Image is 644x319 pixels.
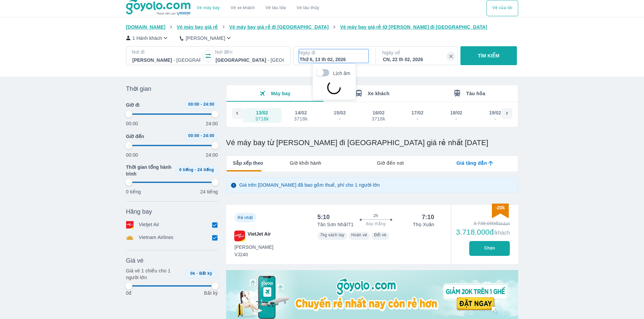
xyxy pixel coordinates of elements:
span: Giờ đến [126,133,144,140]
span: Đổi vé [374,233,386,237]
span: - [196,271,198,276]
div: 3.738.000đ [456,220,510,227]
span: Vé máy bay giá rẻ [177,24,218,30]
p: 00:00 [126,152,138,158]
p: 0 tiếng [126,188,141,195]
div: 5:10 [317,213,330,221]
div: 15/02 [334,109,346,116]
div: 3.718.000đ [456,228,510,236]
span: VietJet Air [248,231,271,241]
span: 24:00 [203,133,214,138]
span: 24:00 [203,102,214,107]
p: Vietnam Airlines [139,234,174,241]
button: TÌM KIẾM [460,46,517,65]
a: Vé xe khách [231,5,255,10]
span: 00:00 [188,133,199,138]
span: 24 tiếng [197,167,214,172]
div: 3718k [255,116,269,122]
div: 19/02 [489,109,501,116]
p: 00:00 [126,120,138,127]
span: Giá tăng dần [456,160,487,166]
span: - [195,167,196,172]
p: TÌM KIẾM [478,52,500,59]
span: 2h [373,213,378,218]
button: Chọn [469,241,510,256]
p: 24:00 [206,152,218,158]
p: Bất kỳ [204,290,218,296]
div: 16/02 [373,109,385,116]
h1: Vé máy bay từ [PERSON_NAME] đi [GEOGRAPHIC_DATA] giá rẻ nhất [DATE] [226,138,518,148]
img: discount [492,204,509,218]
div: - [334,116,345,122]
span: Giờ đi [126,102,140,108]
span: Xe khách [368,91,389,96]
div: Thứ 6, 13 th 02, 2026 [300,56,368,63]
p: Giá trên [DOMAIN_NAME] đã bao gồm thuế, phí cho 1 người lớn [239,182,380,188]
span: Sắp xếp theo [233,160,263,166]
p: Thọ Xuân [413,221,434,228]
span: Máy bay [271,91,291,96]
p: 24:00 [206,120,218,127]
span: Hoàn vé [351,233,367,237]
p: [PERSON_NAME] [186,35,225,42]
p: Nơi đến [215,49,285,55]
span: - [200,133,202,138]
span: 7kg xách tay [320,233,344,237]
span: 0k [190,271,195,276]
div: 13/02 [256,109,268,116]
a: Vé máy bay [197,5,220,10]
span: Giờ khởi hành [290,160,321,166]
span: Bất kỳ [199,271,212,276]
div: 14/02 [295,109,307,116]
span: Hãng bay [126,208,152,216]
div: 3718k [372,116,385,122]
p: Giá vé 1 chiều cho 1 người lớn [126,267,182,281]
div: - [412,116,423,122]
span: Giờ đến nơi [377,160,404,166]
img: VJ [234,231,245,241]
div: - [490,116,501,122]
p: Vietjet Air [139,221,160,229]
div: - [451,116,462,122]
span: [PERSON_NAME] [235,244,273,250]
span: - [200,102,202,107]
span: [DOMAIN_NAME] [126,24,166,30]
p: Ngày đi [299,49,368,56]
span: Thời gian [126,85,151,93]
button: 1 Hành khách [126,34,169,42]
span: 0 tiếng [179,167,193,172]
button: [PERSON_NAME] [180,34,232,42]
span: Vé máy bay giá rẻ đi [GEOGRAPHIC_DATA] [229,24,329,30]
span: VJ240 [235,251,273,258]
span: Tàu hỏa [466,91,485,96]
span: 00:00 [188,102,199,107]
div: 17/02 [411,109,424,116]
span: Giá vé [126,257,144,265]
span: Thời gian tổng hành trình [126,164,173,177]
div: 7:10 [422,213,434,221]
p: Nơi đi [132,49,201,55]
nav: breadcrumb [126,24,518,30]
div: CN, 22 th 02, 2026 [383,56,451,63]
span: -20k [495,205,505,210]
p: Tân Sơn Nhất T1 [317,221,354,228]
div: 18/02 [450,109,462,116]
p: Ngày về [382,49,452,56]
span: Vé máy bay giá rẻ từ [PERSON_NAME] đi [GEOGRAPHIC_DATA] [340,24,487,30]
p: Lịch âm [333,70,350,77]
p: 1 Hành khách [133,35,162,42]
div: 3718k [294,116,308,122]
p: 24 tiếng [200,188,218,195]
div: lab API tabs example [263,156,518,170]
p: 0đ [126,290,132,296]
span: Rẻ nhất [238,215,253,220]
span: /khách [494,230,510,236]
